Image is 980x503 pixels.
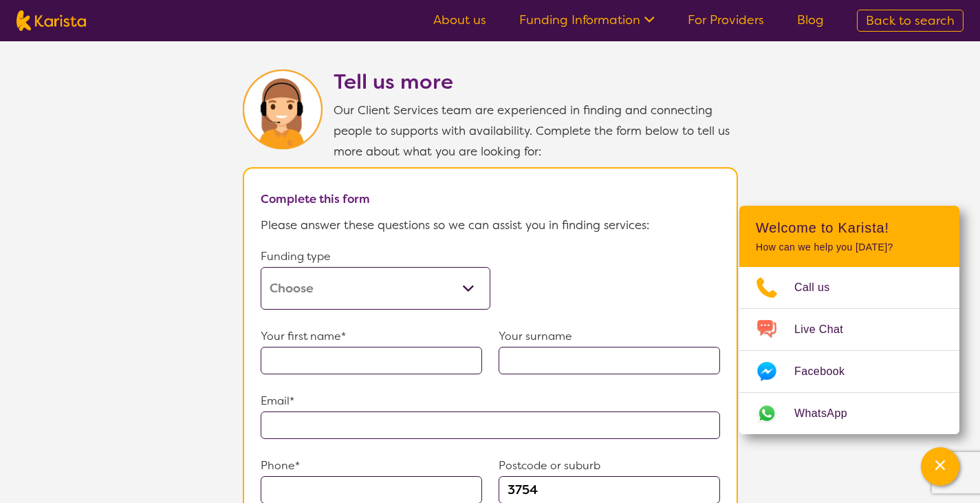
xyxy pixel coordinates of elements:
[921,447,959,486] button: Channel Menu
[794,361,861,382] span: Facebook
[261,326,482,347] p: Your first name*
[334,69,738,94] h2: Tell us more
[688,12,764,28] a: For Providers
[756,220,943,236] h2: Welcome to Karista!
[519,12,655,28] a: Funding Information
[499,456,720,476] p: Postcode or suburb
[261,191,370,206] b: Complete this form
[261,246,490,267] p: Funding type
[433,12,486,28] a: About us
[794,403,864,424] span: WhatsApp
[794,277,847,298] span: Call us
[739,206,959,434] div: Channel Menu
[261,391,720,411] p: Email*
[261,215,720,235] p: Please answer these questions so we can assist you in finding services:
[334,100,738,162] p: Our Client Services team are experienced in finding and connecting people to supports with availa...
[756,242,943,253] p: How can we help you [DATE]?
[499,326,720,347] p: Your surname
[739,267,959,434] ul: Choose channel
[739,393,959,434] a: Web link opens in a new tab.
[17,10,86,31] img: Karista logo
[866,12,955,29] span: Back to search
[857,10,963,32] a: Back to search
[797,12,824,28] a: Blog
[261,456,482,476] p: Phone*
[243,69,323,149] img: Karista Client Service
[794,319,860,340] span: Live Chat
